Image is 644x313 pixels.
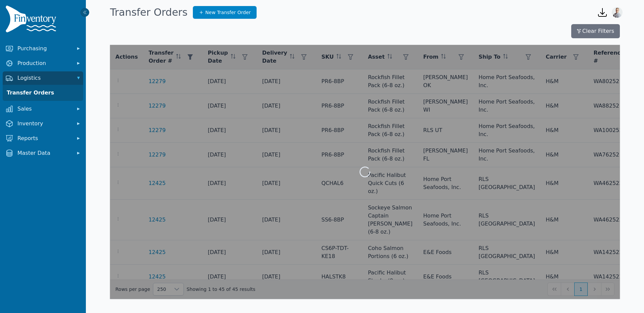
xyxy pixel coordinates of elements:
img: Joshua Benton [612,7,623,18]
button: Reports [3,132,83,145]
button: Sales [3,102,83,116]
a: Transfer Orders [4,86,82,100]
a: New Transfer Order [193,6,257,19]
button: Clear Filters [571,24,620,38]
button: Purchasing [3,42,83,55]
span: New Transfer Order [205,9,251,16]
span: Purchasing [17,45,71,53]
span: Reports [17,134,71,142]
span: Master Data [17,149,71,157]
button: Inventory [3,117,83,130]
img: Finventory [5,5,59,35]
button: Master Data [3,146,83,160]
button: Production [3,57,83,70]
span: Logistics [17,74,71,82]
button: Logistics [3,71,83,85]
h1: Transfer Orders [110,6,187,18]
span: Inventory [17,120,71,128]
span: Production [17,59,71,67]
span: Sales [17,105,71,113]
